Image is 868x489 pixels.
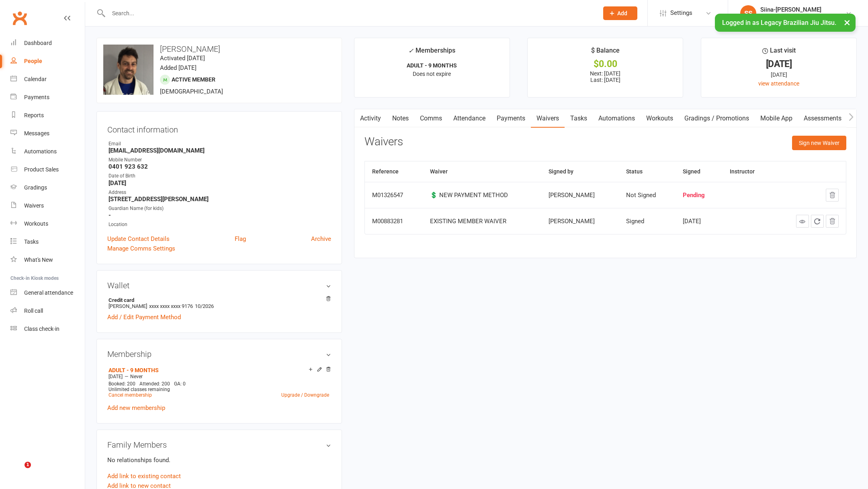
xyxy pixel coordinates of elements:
[108,381,135,387] span: Booked: 200
[24,289,73,296] div: General attendance
[311,234,331,244] a: Archive
[108,179,331,187] strong: [DATE]
[130,374,143,379] span: Never
[10,8,30,28] a: Clubworx
[106,373,331,380] div: —
[448,109,491,128] a: Attendance
[10,52,85,70] a: People
[160,55,205,62] time: Activated [DATE]
[372,218,416,225] div: M00883281
[103,45,335,53] h3: [PERSON_NAME]
[108,221,331,228] div: Location
[758,80,799,87] a: view attendance
[617,10,627,16] span: Add
[107,350,331,359] h3: Membership
[10,34,85,52] a: Dashboard
[626,192,668,199] div: Not Signed
[108,196,331,203] strong: [STREET_ADDRESS][PERSON_NAME]
[762,45,796,60] div: Last visit
[108,140,331,148] div: Email
[25,462,31,468] span: 1
[722,19,836,26] span: Logged in as Legacy Brazilian Jiu Jitsu.
[679,109,755,128] a: Gradings / Promotions
[108,297,327,303] strong: Credit card
[174,381,186,387] span: GA: 0
[24,58,42,64] div: People
[593,109,641,128] a: Automations
[10,215,85,233] a: Workouts
[108,374,123,379] span: [DATE]
[107,471,181,481] a: Add link to existing contact
[549,192,612,199] div: [PERSON_NAME]
[107,244,175,253] a: Manage Comms Settings
[372,192,416,199] div: M01326547
[723,161,773,182] th: Instructor
[24,76,47,82] div: Calendar
[549,218,612,225] div: [PERSON_NAME]
[10,302,85,320] a: Roll call
[160,88,223,95] span: [DEMOGRAPHIC_DATA]
[108,387,170,392] span: Unlimited classes remaining
[535,60,676,68] div: $0.00
[107,234,170,244] a: Update Contact Details
[24,257,53,263] div: What's New
[108,212,331,219] strong: -
[414,109,448,128] a: Comms
[235,234,246,244] a: Flag
[24,202,44,209] div: Waivers
[792,136,846,150] button: Sign new Waiver
[387,109,414,128] a: Notes
[531,109,565,128] a: Waivers
[10,70,85,88] a: Calendar
[10,179,85,197] a: Gradings
[10,320,85,338] a: Class kiosk mode
[149,303,193,309] span: xxxx xxxx xxxx 9176
[430,192,534,199] div: 💲 NEW PAYMENT METHOD
[354,109,387,128] a: Activity
[365,161,423,182] th: Reference
[541,161,619,182] th: Signed by
[603,6,637,20] button: Add
[108,147,331,154] strong: [EMAIL_ADDRESS][DOMAIN_NAME]
[24,112,44,118] div: Reports
[619,161,676,182] th: Status
[24,308,43,314] div: Roll call
[430,218,534,225] div: EXISTING MEMBER WAIVER
[760,6,845,13] div: Siina-[PERSON_NAME]
[491,109,531,128] a: Payments
[683,218,715,225] div: [DATE]
[24,220,48,227] div: Workouts
[107,455,331,465] p: No relationships found.
[407,62,457,69] strong: ADULT - 9 MONTHS
[364,136,403,148] h3: Waivers
[108,163,331,170] strong: 0401 923 632
[10,251,85,269] a: What's New
[107,312,181,322] a: Add / Edit Payment Method
[591,45,620,60] div: $ Balance
[107,440,331,449] h3: Family Members
[107,296,331,310] li: [PERSON_NAME]
[565,109,593,128] a: Tasks
[108,189,331,196] div: Address
[108,172,331,180] div: Date of Birth
[24,326,59,332] div: Class check-in
[535,70,676,83] p: Next: [DATE] Last: [DATE]
[683,192,715,199] div: Pending
[626,218,668,225] div: Signed
[139,381,170,387] span: Attended: 200
[281,392,329,398] a: Upgrade / Downgrade
[108,367,159,373] a: ADULT - 9 MONTHS
[708,70,849,79] div: [DATE]
[24,94,49,100] div: Payments
[413,71,451,77] span: Does not expire
[708,60,849,68] div: [DATE]
[24,184,47,191] div: Gradings
[24,130,49,137] div: Messages
[10,88,85,106] a: Payments
[107,404,165,412] a: Add new membership
[408,45,455,60] div: Memberships
[10,124,85,143] a: Messages
[10,233,85,251] a: Tasks
[408,47,414,55] i: ✓
[108,392,152,398] a: Cancel membership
